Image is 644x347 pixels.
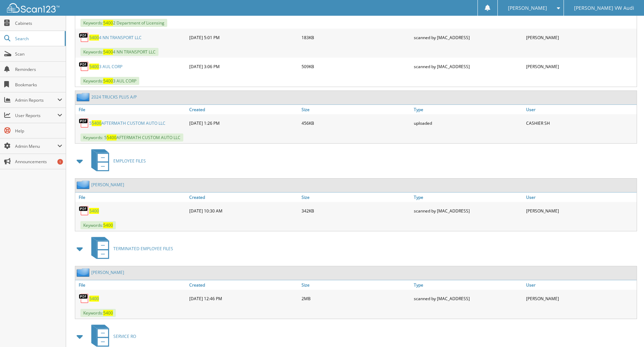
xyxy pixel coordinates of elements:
img: PDF.png [79,32,89,43]
span: Scan [15,51,62,57]
div: [PERSON_NAME] [524,59,637,73]
a: Size [300,193,412,202]
a: TERMINATED EMPLOYEE FILES [87,235,173,262]
div: 509KB [300,59,412,73]
span: Keywords: 5 AFTERMATH CUSTOM AUTO LLC [80,133,183,142]
span: Help [15,128,62,134]
div: scanned by [MAC_ADDRESS] [412,59,524,73]
span: 5400 [103,78,113,84]
span: 5400 [103,49,113,55]
a: [PERSON_NAME] [91,182,124,188]
span: 5400 [103,20,113,26]
span: Keywords: 4 NN TRANSPORT LLC [80,48,158,56]
div: 183KB [300,30,412,44]
a: 2024 TRUCKS PLUS A/P [91,94,137,100]
div: scanned by [MAC_ADDRESS] [412,291,524,305]
a: 5400 [89,208,99,214]
a: User [524,280,637,290]
span: Cabinets [15,20,62,26]
span: SERVICE RO [113,333,136,339]
span: EMPLOYEE FILES [113,158,146,164]
span: Reminders [15,66,62,72]
div: scanned by [MAC_ADDRESS] [412,204,524,218]
a: Created [187,193,300,202]
img: folder2.png [77,180,91,189]
span: Bookmarks [15,82,62,88]
span: 5400 [107,135,116,140]
img: folder2.png [77,268,91,277]
img: folder2.png [77,93,91,101]
div: [DATE] 10:30 AM [187,204,300,218]
div: scanned by [MAC_ADDRESS] [412,30,524,44]
span: Keywords: [80,221,116,229]
span: User Reports [15,113,57,118]
span: 5400 [89,35,99,41]
img: PDF.png [79,293,89,304]
img: scan123-logo-white.svg [7,3,59,13]
span: Keywords: 3 AUL CORP [80,77,139,85]
a: Size [300,280,412,290]
div: 1 [57,159,63,165]
span: [PERSON_NAME] VW Audi [574,6,634,10]
a: Created [187,105,300,114]
span: Search [15,36,61,42]
a: Type [412,193,524,202]
div: 2MB [300,291,412,305]
span: 5400 [103,222,113,228]
span: Keywords: [80,309,116,317]
img: PDF.png [79,61,89,72]
div: uploaded [412,116,524,130]
a: 55400AFTERMATH CUSTOM AUTO LLC [89,120,165,126]
div: [PERSON_NAME] [524,204,637,218]
span: Admin Menu [15,143,57,149]
span: 5400 [103,310,113,316]
a: 54004 NN TRANSPORT LLC [89,35,142,41]
div: 456KB [300,116,412,130]
div: [PERSON_NAME] [524,30,637,44]
span: Announcements [15,159,62,165]
span: Keywords: 2 Department of Licensing [80,19,167,27]
a: File [75,193,187,202]
a: 54003 AUL CORP [89,64,122,70]
span: 5400 [89,64,99,70]
a: 5400 [89,296,99,302]
div: [DATE] 3:06 PM [187,59,300,73]
a: User [524,193,637,202]
span: [PERSON_NAME] [508,6,547,10]
div: [DATE] 1:26 PM [187,116,300,130]
span: 5400 [92,120,101,126]
span: Admin Reports [15,97,57,103]
a: Created [187,280,300,290]
div: CASHIER SH [524,116,637,130]
a: File [75,105,187,114]
div: [DATE] 12:46 PM [187,291,300,305]
a: [PERSON_NAME] [91,269,124,275]
img: PDF.png [79,118,89,128]
a: User [524,105,637,114]
img: PDF.png [79,205,89,216]
a: Type [412,105,524,114]
div: 342KB [300,204,412,218]
a: Size [300,105,412,114]
span: TERMINATED EMPLOYEE FILES [113,246,173,252]
a: Type [412,280,524,290]
a: EMPLOYEE FILES [87,147,146,175]
div: [DATE] 5:01 PM [187,30,300,44]
a: File [75,280,187,290]
div: [PERSON_NAME] [524,291,637,305]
